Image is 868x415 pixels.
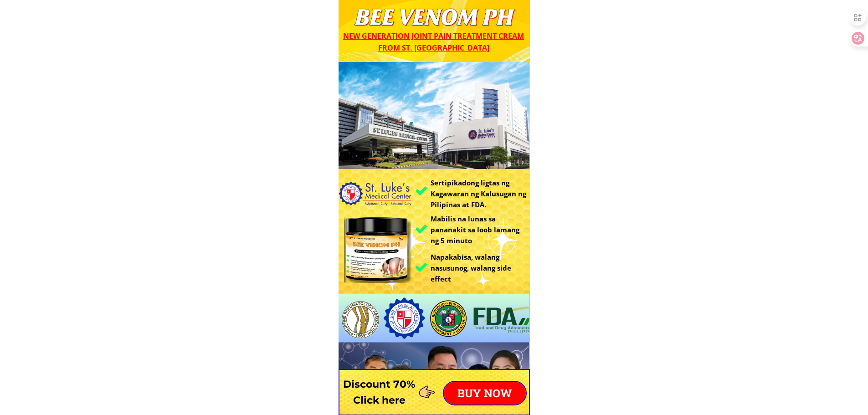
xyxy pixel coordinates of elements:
h3: Napakabisa, walang nasusunog, walang side effect [431,251,529,284]
h3: Mabilis na lunas sa pananakit sa loob lamang ng 5 minuto [431,213,527,246]
p: BUY NOW [444,382,526,405]
h3: Discount 70% Click here [339,376,420,408]
span: New generation joint pain treatment cream from St. [GEOGRAPHIC_DATA] [343,31,524,53]
h3: Sertipikadong ligtas ng Kagawaran ng Kalusugan ng Pilipinas at FDA. [431,177,532,210]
